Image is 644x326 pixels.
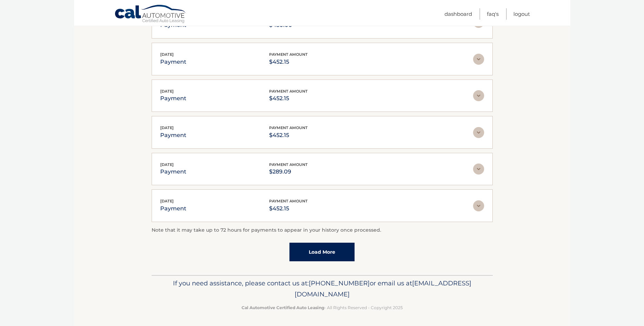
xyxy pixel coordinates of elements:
p: payment [160,94,186,103]
img: accordion-rest.svg [473,127,484,138]
p: $452.15 [269,130,308,140]
span: payment amount [269,52,308,57]
span: payment amount [269,199,308,203]
p: If you need assistance, please contact us at: or email us at [156,278,488,300]
a: Cal Automotive [114,4,187,24]
img: accordion-rest.svg [473,54,484,65]
span: [DATE] [160,162,174,167]
a: Dashboard [444,8,472,20]
p: payment [160,130,186,140]
span: [DATE] [160,89,174,94]
img: accordion-rest.svg [473,164,484,175]
p: Note that it may take up to 72 hours for payments to appear in your history once processed. [152,226,493,234]
span: [DATE] [160,125,174,130]
span: payment amount [269,162,308,167]
span: [DATE] [160,199,174,203]
a: FAQ's [487,8,499,20]
strong: Cal Automotive Certified Auto Leasing [242,305,324,310]
p: - All Rights Reserved - Copyright 2025 [156,304,488,311]
img: accordion-rest.svg [473,200,484,211]
p: $452.15 [269,57,308,67]
span: [PHONE_NUMBER] [309,279,370,287]
p: $452.15 [269,204,308,213]
p: $452.15 [269,94,308,103]
span: [DATE] [160,52,174,57]
p: payment [160,204,186,213]
p: payment [160,57,186,67]
span: payment amount [269,125,308,130]
p: $289.09 [269,167,308,177]
img: accordion-rest.svg [473,90,484,101]
a: Logout [513,8,530,20]
span: payment amount [269,89,308,94]
a: Load More [289,243,355,261]
p: payment [160,167,186,177]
